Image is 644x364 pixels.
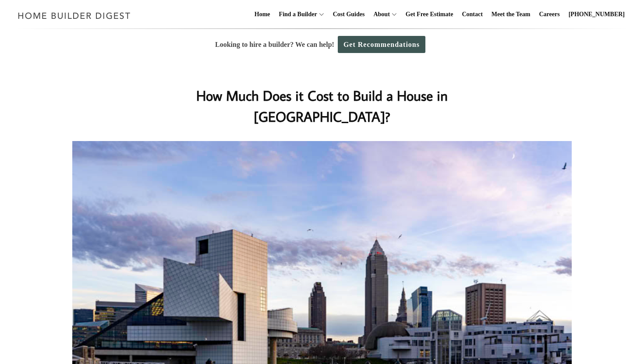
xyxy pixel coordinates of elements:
[251,0,274,28] a: Home
[488,0,534,28] a: Meet the Team
[458,0,486,28] a: Contact
[147,85,497,127] h1: How Much Does it Cost to Build a House in [GEOGRAPHIC_DATA]?
[565,0,628,28] a: [PHONE_NUMBER]
[329,0,368,28] a: Cost Guides
[370,0,389,28] a: About
[536,0,563,28] a: Careers
[402,0,457,28] a: Get Free Estimate
[276,0,317,28] a: Find a Builder
[338,36,425,53] a: Get Recommendations
[14,7,134,24] img: Home Builder Digest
